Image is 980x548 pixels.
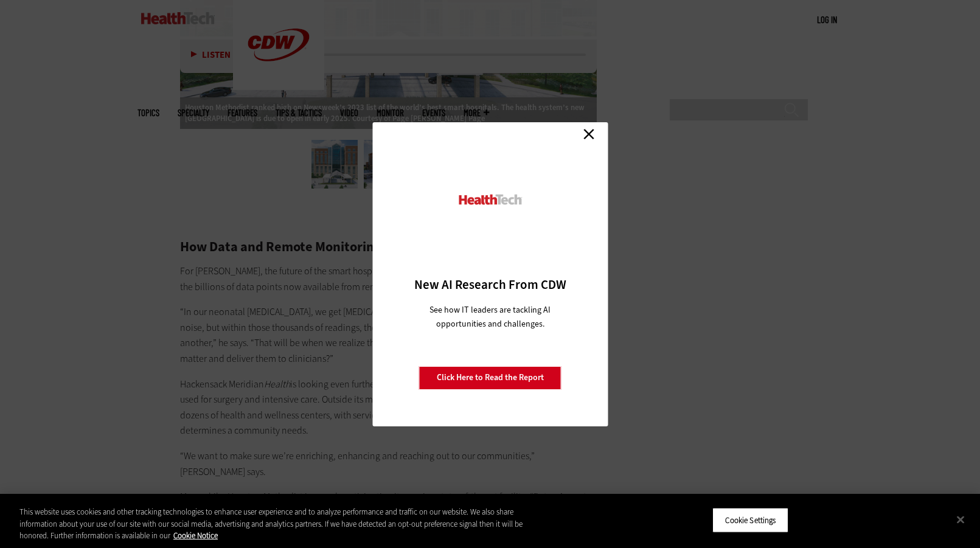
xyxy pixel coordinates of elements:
[712,507,788,533] button: Cookie Settings
[457,193,523,206] img: HealthTech_0.png
[19,506,539,542] div: This website uses cookies and other tracking technologies to enhance user experience and to analy...
[580,125,598,144] a: Close
[173,530,218,541] a: More information about your privacy
[394,276,586,293] h3: New AI Research From CDW
[947,506,974,533] button: Close
[419,366,561,389] a: Click Here to Read the Report
[415,303,565,331] p: See how IT leaders are tackling AI opportunities and challenges.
